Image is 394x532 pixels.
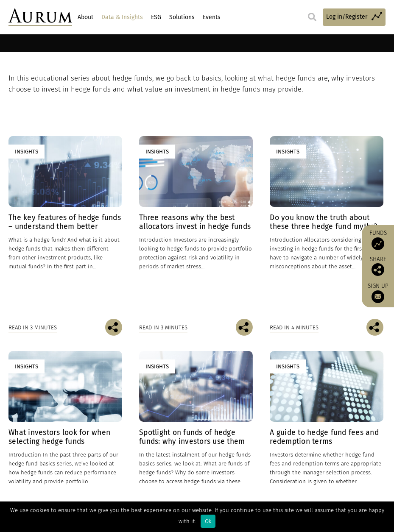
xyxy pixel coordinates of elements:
[8,73,383,95] p: In this educational series about hedge funds, we go back to basics, looking at what hedge funds a...
[366,229,390,250] a: Funds
[372,263,384,276] img: Share this post
[139,359,175,373] div: Insights
[139,145,175,159] div: Insights
[236,319,253,336] img: Share this post
[139,450,253,486] p: In the latest instalment of our hedge funds basics series, we look at: What are funds of hedge fu...
[308,13,316,21] img: search.svg
[8,359,45,373] div: Insights
[100,10,144,25] a: Data & Insights
[8,145,45,159] div: Insights
[8,213,122,231] h4: The key features of hedge funds – understand them better
[201,10,221,25] a: Events
[270,428,383,446] h4: A guide to hedge fund fees and redemption terms
[105,319,122,336] img: Share this post
[270,323,319,332] div: Read in 4 minutes
[139,323,187,332] div: Read in 3 minutes
[201,515,215,528] div: Ok
[270,213,383,231] h4: Do you know the truth about these three hedge fund myths?
[139,428,253,446] h4: Spotlight on funds of hedge funds: why investors use them
[270,359,306,373] div: Insights
[366,256,390,276] div: Share
[8,8,72,26] img: Aurum
[76,10,94,25] a: About
[8,323,57,332] div: Read in 3 minutes
[139,235,253,271] p: Introduction Investors are increasingly looking to hedge funds to provide portfolio protection ag...
[270,136,383,319] a: Insights Do you know the truth about these three hedge fund myths? Introduction Allocators consid...
[270,235,383,271] p: Introduction Allocators considering investing in hedge funds for the first time have to navigate ...
[8,235,122,271] p: What is a hedge fund? And what is it about hedge funds that makes them different from other inves...
[366,319,383,336] img: Share this post
[366,282,390,303] a: Sign up
[150,10,162,25] a: ESG
[139,213,253,231] h4: Three reasons why the best allocators invest in hedge funds
[8,450,122,486] p: Introduction In the past three parts of our hedge fund basics series, we’ve looked at how hedge f...
[372,237,384,250] img: Access Funds
[372,290,384,303] img: Sign up to our newsletter
[8,136,122,319] a: Insights The key features of hedge funds – understand them better What is a hedge fund? And what ...
[270,450,383,486] p: Investors determine whether hedge fund fees and redemption terms are appropriate through the mana...
[326,12,367,22] span: Log in/Register
[323,8,386,26] a: Log in/Register
[8,428,122,446] h4: What investors look for when selecting hedge funds
[139,136,253,319] a: Insights Three reasons why the best allocators invest in hedge funds Introduction Investors are i...
[270,145,306,159] div: Insights
[168,10,196,25] a: Solutions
